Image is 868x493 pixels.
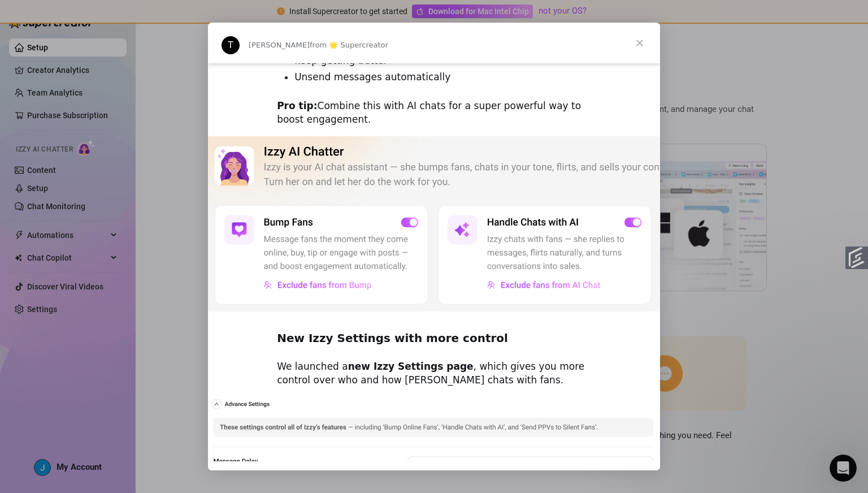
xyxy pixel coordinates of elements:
[277,360,591,387] div: We launched a , which gives you more control over who and how [PERSON_NAME] chats with fans.
[294,71,591,84] li: Unsend messages automatically
[348,361,474,372] b: new Izzy Settings page
[277,100,317,111] b: Pro tip:
[619,23,660,63] span: Close
[222,36,240,54] div: Profile image for Tanya
[277,100,591,127] div: Combine this with AI chats for a super powerful way to boost engagement.
[277,331,591,352] h2: New Izzy Settings with more control
[249,41,310,49] span: [PERSON_NAME]
[310,41,388,49] span: from 🌟 Supercreator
